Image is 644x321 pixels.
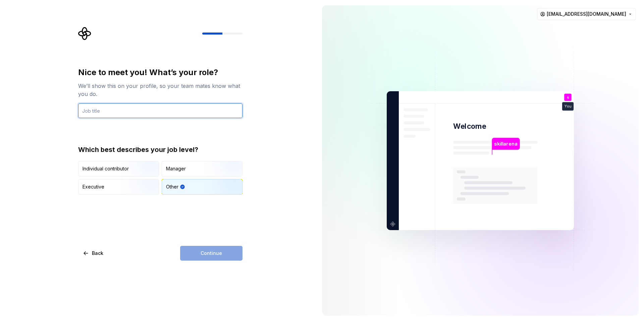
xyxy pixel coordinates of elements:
div: Other [166,183,178,190]
span: Back [92,250,103,257]
div: Which best describes your job level? [78,145,243,154]
p: skillarena [494,140,517,147]
input: Job title [78,103,243,118]
span: [EMAIL_ADDRESS][DOMAIN_NAME] [547,11,626,17]
button: [EMAIL_ADDRESS][DOMAIN_NAME] [537,8,636,20]
div: We’ll show this on your profile, so your team mates know what you do. [78,82,243,98]
p: Welcome [453,121,486,131]
p: s [567,95,569,99]
div: Individual contributor [83,165,129,172]
div: Nice to meet you! What’s your role? [78,67,243,78]
svg: Supernova Logo [78,27,92,40]
p: You [565,104,571,108]
div: Manager [166,165,186,172]
div: Executive [83,183,104,190]
button: Back [78,246,109,261]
